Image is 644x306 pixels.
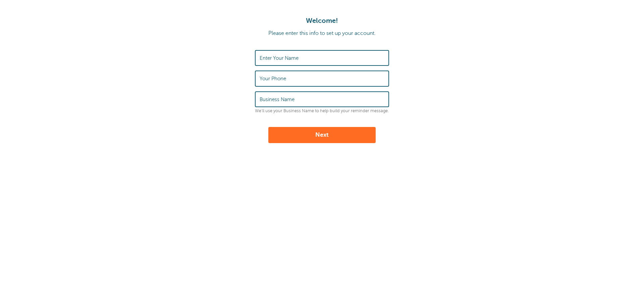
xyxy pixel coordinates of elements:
label: Enter Your Name [260,55,299,61]
label: Business Name [260,96,294,102]
label: Your Phone [260,76,286,82]
h1: Welcome! [7,17,637,25]
button: Next [268,127,376,143]
p: We'll use your Business Name to help build your reminder message. [255,108,389,114]
p: Please enter this info to set up your account. [7,30,637,37]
